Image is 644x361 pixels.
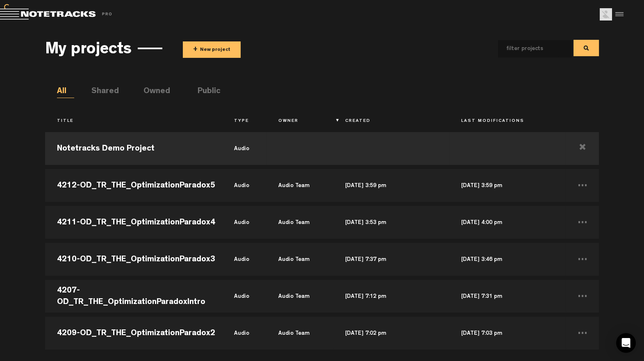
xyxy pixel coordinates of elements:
td: Audio Team [266,241,333,278]
td: ... [566,315,599,352]
td: [DATE] 7:31 pm [449,278,566,315]
td: Audio Team [266,204,333,241]
img: ACg8ocLu3IjZ0q4g3Sv-67rBggf13R-7caSq40_txJsJBEcwv2RmFg=s96-c [600,8,612,21]
td: 4209-OD_TR_THE_OptimizationParadox2 [45,315,222,352]
th: Type [222,114,266,128]
th: Created [333,114,450,128]
td: audio [222,204,266,241]
th: Last Modifications [449,114,566,128]
th: Owner [266,114,333,128]
td: ... [566,241,599,278]
td: 4207-OD_TR_THE_OptimizationParadoxIntro [45,278,222,315]
td: [DATE] 3:59 pm [333,167,450,204]
td: audio [222,130,266,167]
td: [DATE] 3:46 pm [449,241,566,278]
td: [DATE] 7:37 pm [333,241,450,278]
li: All [57,86,74,98]
td: [DATE] 7:02 pm [333,315,450,352]
td: Audio Team [266,315,333,352]
input: filter projects [498,40,559,57]
td: ... [566,167,599,204]
td: [DATE] 3:53 pm [333,204,450,241]
li: Public [198,86,215,98]
div: Open Intercom Messenger [616,333,636,353]
td: ... [566,204,599,241]
td: audio [222,315,266,352]
td: [DATE] 7:12 pm [333,278,450,315]
td: [DATE] 4:00 pm [449,204,566,241]
button: +New project [183,41,241,58]
td: Audio Team [266,167,333,204]
td: audio [222,278,266,315]
h3: My projects [45,41,132,59]
th: Title [45,114,222,128]
td: 4210-OD_TR_THE_OptimizationParadox3 [45,241,222,278]
td: ... [566,278,599,315]
td: [DATE] 3:59 pm [449,167,566,204]
td: audio [222,167,266,204]
li: Shared [91,86,109,98]
li: Owned [143,86,161,98]
td: 4212-OD_TR_THE_OptimizationParadox5 [45,167,222,204]
td: 4211-OD_TR_THE_OptimizationParadox4 [45,204,222,241]
td: [DATE] 7:03 pm [449,315,566,352]
td: audio [222,241,266,278]
span: + [193,45,198,55]
td: Notetracks Demo Project [45,130,222,167]
td: Audio Team [266,278,333,315]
